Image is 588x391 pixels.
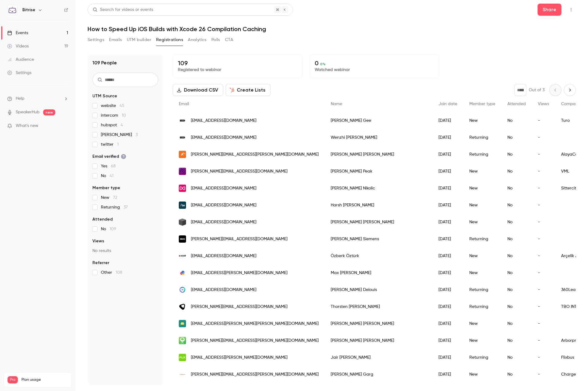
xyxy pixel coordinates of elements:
div: [PERSON_NAME] [PERSON_NAME] [325,315,432,332]
div: Settings [7,70,31,76]
span: website [101,103,124,109]
div: [DATE] [432,281,463,298]
div: No [501,332,532,349]
div: - [532,146,555,163]
div: - [532,180,555,197]
span: [PERSON_NAME][EMAIL_ADDRESS][DOMAIN_NAME] [191,168,288,175]
span: 10 [122,113,126,118]
div: No [501,349,532,366]
div: Jair [PERSON_NAME] [325,349,432,366]
div: Events [7,30,28,36]
span: 45 [120,104,124,108]
div: [PERSON_NAME] [PERSON_NAME] [325,332,432,349]
div: No [501,315,532,332]
div: [DATE] [432,231,463,247]
div: New [463,163,501,180]
div: Audience [7,57,34,63]
span: twitter [101,141,119,147]
button: Polls [211,35,220,45]
div: [PERSON_NAME] Nikolic [325,180,432,197]
div: - [532,298,555,315]
span: [PERSON_NAME][EMAIL_ADDRESS][DOMAIN_NAME] [191,304,288,310]
button: Download CSV [173,84,223,96]
div: - [532,231,555,247]
span: Member type [469,102,495,106]
div: Max [PERSON_NAME] [325,264,432,281]
div: - [532,129,555,146]
div: Returning [463,298,501,315]
button: UTM builder [127,35,151,45]
button: Create Lists [226,84,271,96]
button: Emails [109,35,122,45]
div: [PERSON_NAME] Gee [325,112,432,129]
button: Next page [564,84,576,96]
div: Search for videos or events [93,7,153,13]
div: No [501,180,532,197]
span: Other [101,270,122,276]
div: [DATE] [432,298,463,315]
div: [DATE] [432,163,463,180]
div: Returning [463,231,501,247]
img: alayacare.com [179,151,186,158]
span: [EMAIL_ADDRESS][PERSON_NAME][PERSON_NAME][DOMAIN_NAME] [191,321,319,327]
div: [DATE] [432,146,463,163]
span: Attended [92,216,113,222]
div: No [501,129,532,146]
div: [DATE] [432,180,463,197]
div: [DATE] [432,349,463,366]
img: arcelik.com [179,255,186,257]
span: [EMAIL_ADDRESS][DOMAIN_NAME] [191,185,256,192]
img: modak.live [179,320,186,327]
div: [PERSON_NAME] [PERSON_NAME] [325,214,432,231]
img: turo.com [179,134,186,141]
div: No [501,231,532,247]
p: 0 [315,60,434,67]
div: [PERSON_NAME] [PERSON_NAME] [325,146,432,163]
span: 41 [110,174,114,178]
section: facet-groups [92,93,158,276]
span: hubspot [101,122,123,128]
div: - [532,163,555,180]
div: Returning [463,146,501,163]
span: Member type [92,185,120,191]
div: [DATE] [432,129,463,146]
span: 72 [113,195,117,200]
a: SpeakerHub [16,109,40,115]
span: new [43,109,55,115]
span: 3 [136,133,138,137]
div: No [501,298,532,315]
div: Wenzhi [PERSON_NAME] [325,129,432,146]
div: Thorsten [PERSON_NAME] [325,298,432,315]
span: [EMAIL_ADDRESS][DOMAIN_NAME] [191,202,256,208]
h6: Bitrise [22,7,35,13]
div: Harsh [PERSON_NAME] [325,197,432,214]
span: No [101,226,116,232]
div: No [501,264,532,281]
span: No [101,173,114,179]
span: [EMAIL_ADDRESS][PERSON_NAME][DOMAIN_NAME] [191,270,288,276]
span: Help [16,95,24,102]
p: Watched webinar [315,67,434,73]
p: 109 [178,60,297,67]
h1: 109 People [92,59,117,66]
div: Özberk Öztürk [325,247,432,264]
span: Referrer [92,260,109,266]
span: 68 [111,164,116,168]
span: [EMAIL_ADDRESS][PERSON_NAME][DOMAIN_NAME] [191,354,288,361]
span: [PERSON_NAME] [101,132,138,138]
div: New [463,214,501,231]
img: flix.com [179,354,186,361]
span: Pro [8,376,18,383]
span: [PERSON_NAME][EMAIL_ADDRESS][PERSON_NAME][DOMAIN_NAME] [191,338,319,344]
img: flowstateconsulting.com [179,218,186,226]
div: New [463,247,501,264]
img: tbo.de [179,303,186,310]
img: chargepoint.com [179,371,186,378]
span: Yes [101,163,116,169]
div: [DATE] [432,264,463,281]
span: 4 [120,123,123,127]
div: [PERSON_NAME] Peak [325,163,432,180]
div: [DATE] [432,197,463,214]
span: What's new [16,123,38,129]
div: [DATE] [432,366,463,383]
